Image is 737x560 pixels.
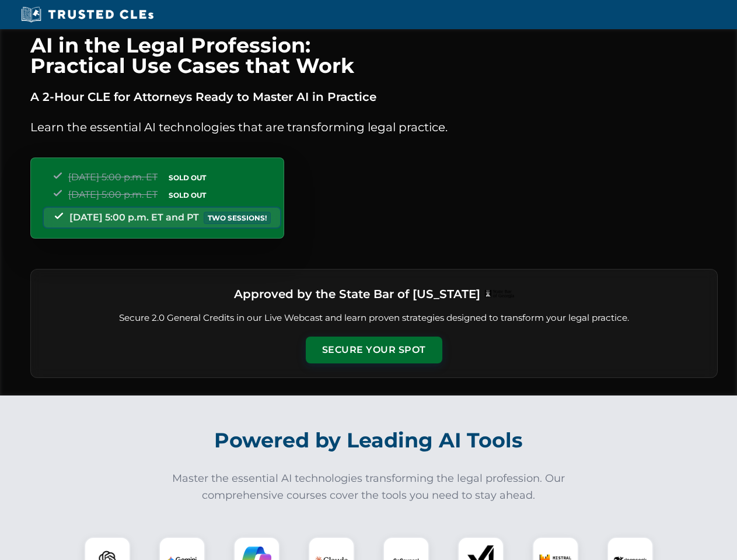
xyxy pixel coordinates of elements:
[18,6,157,23] img: Trusted CLEs
[30,35,718,76] h1: AI in the Legal Profession: Practical Use Cases that Work
[165,171,210,184] span: SOLD OUT
[165,189,210,201] span: SOLD OUT
[30,118,718,136] p: Learn the essential AI technologies that are transforming legal practice.
[485,290,514,298] img: Logo
[234,283,480,304] h3: Approved by the State Bar of [US_STATE]
[45,311,703,325] p: Secure 2.0 General Credits in our Live Webcast and learn proven strategies designed to transform ...
[306,337,442,363] button: Secure Your Spot
[165,470,573,504] p: Master the essential AI technologies transforming the legal profession. Our comprehensive courses...
[30,87,718,106] p: A 2-Hour CLE for Attorneys Ready to Master AI in Practice
[68,189,158,200] span: [DATE] 5:00 p.m. ET
[46,420,692,461] h2: Powered by Leading AI Tools
[68,171,158,183] span: [DATE] 5:00 p.m. ET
